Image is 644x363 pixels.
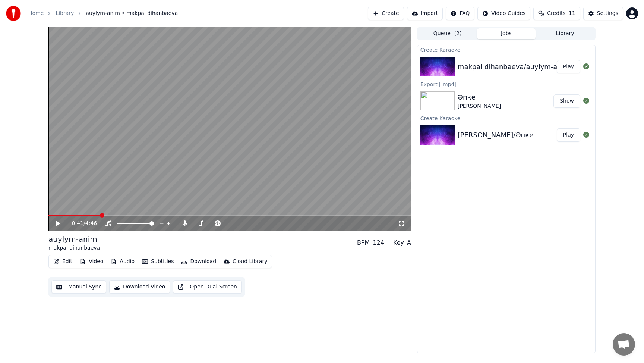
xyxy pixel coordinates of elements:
[458,92,501,103] div: Әпке
[108,256,138,267] button: Audio
[28,10,44,17] a: Home
[477,7,530,20] button: Video Guides
[368,7,404,20] button: Create
[417,79,595,88] div: Export [.mp4]
[557,60,580,73] button: Play
[407,7,443,20] button: Import
[613,333,635,356] div: Open chat
[72,220,83,227] span: 0:41
[6,6,21,21] img: youka
[583,7,623,20] button: Settings
[178,256,219,267] button: Download
[547,10,565,17] span: Credits
[536,28,594,39] button: Library
[50,256,75,267] button: Edit
[477,28,536,39] button: Jobs
[418,28,477,39] button: Queue
[597,10,618,17] div: Settings
[373,238,384,247] div: 124
[109,280,170,294] button: Download Video
[454,30,462,37] span: ( 2 )
[446,7,474,20] button: FAQ
[56,10,74,17] a: Library
[393,238,404,247] div: Key
[233,258,267,265] div: Cloud Library
[28,10,178,17] nav: breadcrumb
[458,62,570,72] div: makpal dihanbaeva/auylym-anim
[407,238,411,247] div: A
[417,113,595,122] div: Create Karaoke
[458,130,533,140] div: [PERSON_NAME]/Әпке
[173,280,242,294] button: Open Dual Screen
[51,280,106,294] button: Manual Sync
[85,220,97,227] span: 4:46
[417,45,595,54] div: Create Karaoke
[139,256,177,267] button: Subtitles
[72,220,90,227] div: /
[48,244,100,252] div: makpal dihanbaeva
[48,234,100,244] div: auylym-anim
[553,94,580,108] button: Show
[569,10,575,17] span: 11
[557,128,580,142] button: Play
[86,10,178,17] span: auylym-anim • makpal dihanbaeva
[533,7,580,20] button: Credits11
[458,103,501,110] div: [PERSON_NAME]
[77,256,106,267] button: Video
[357,238,370,247] div: BPM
